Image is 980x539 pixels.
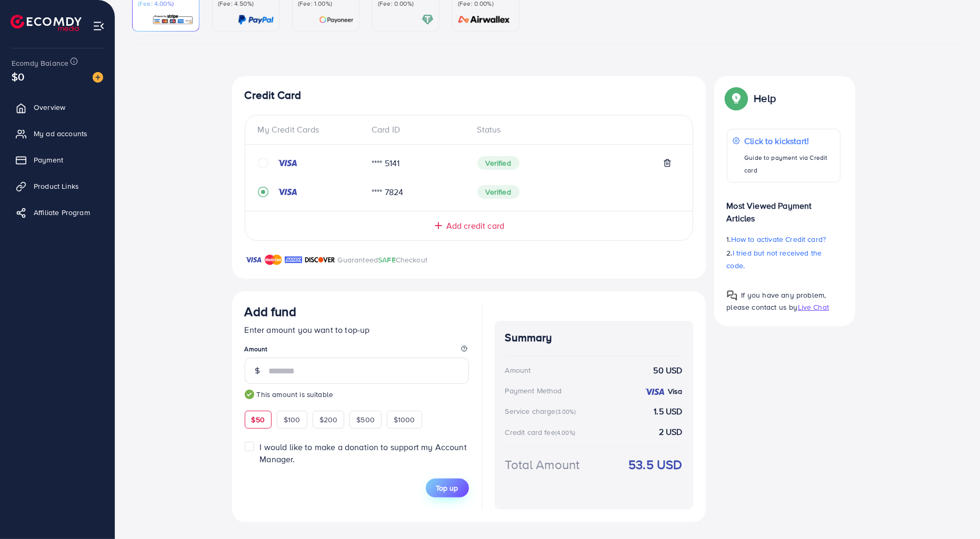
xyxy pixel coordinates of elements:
[12,69,24,84] span: $0
[277,188,298,196] img: credit
[455,14,514,26] img: card
[245,389,469,400] small: This amount is suitable
[505,331,683,344] h4: Summary
[505,455,580,474] div: Total Amount
[34,181,79,191] span: Product Links
[744,135,834,147] p: Click to kickstart!
[8,97,107,118] a: Overview
[436,483,458,493] span: Top up
[555,429,575,437] small: (4.00%)
[644,388,665,396] img: credit
[659,426,683,438] strong: 2 USD
[258,187,268,197] svg: record circle
[505,365,531,375] div: Amount
[258,158,268,168] svg: circle
[259,441,466,465] span: I would like to make a donation to support my Account Manager.
[265,253,282,266] img: brand
[8,149,107,170] a: Payment
[8,123,107,144] a: My ad accounts
[798,302,829,312] span: Live Chat
[338,253,428,266] p: Guaranteed Checkout
[34,155,63,165] span: Payment
[285,253,302,266] img: brand
[378,255,396,265] span: SAFE
[284,414,301,425] span: $100
[305,253,335,266] img: brand
[245,89,693,102] h4: Credit Card
[93,20,105,32] img: menu
[245,344,469,358] legend: Amount
[422,14,434,26] img: card
[11,15,82,31] img: logo
[356,414,375,425] span: $500
[654,364,683,377] strong: 50 USD
[8,202,107,223] a: Affiliate Program
[363,124,469,136] div: Card ID
[754,92,776,105] p: Help
[727,233,841,246] p: 1.
[727,89,746,108] img: Popup guide
[727,247,841,272] p: 2.
[152,14,194,26] img: card
[731,234,826,245] span: How to activate Credit card?
[628,455,682,474] strong: 53.5 USD
[34,128,87,139] span: My ad accounts
[8,176,107,197] a: Product Links
[245,253,262,266] img: brand
[258,124,364,136] div: My Credit Cards
[426,479,469,497] button: Top up
[744,151,834,177] p: Guide to payment via Credit card
[727,191,841,225] p: Most Viewed Payment Articles
[727,248,822,271] span: I tried but not received the code.
[34,102,65,113] span: Overview
[505,427,579,438] div: Credit card fee
[245,390,254,399] img: guide
[477,156,519,170] span: Verified
[245,323,469,336] p: Enter amount you want to top-up
[238,14,274,26] img: card
[12,58,68,68] span: Ecomdy Balance
[668,386,683,396] strong: Visa
[727,290,737,301] img: Popup guide
[245,304,296,319] h3: Add fund
[34,207,90,218] span: Affiliate Program
[935,492,972,531] iframe: Chat
[446,220,504,232] span: Add credit card
[556,408,576,416] small: (3.00%)
[505,385,562,396] div: Payment Method
[319,414,338,425] span: $200
[477,185,519,199] span: Verified
[727,290,826,312] span: If you have any problem, please contact us by
[319,14,354,26] img: card
[469,124,680,136] div: Status
[654,405,682,418] strong: 1.5 USD
[277,159,298,167] img: credit
[93,72,103,83] img: image
[505,406,579,416] div: Service charge
[394,414,415,425] span: $1000
[252,414,265,425] span: $50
